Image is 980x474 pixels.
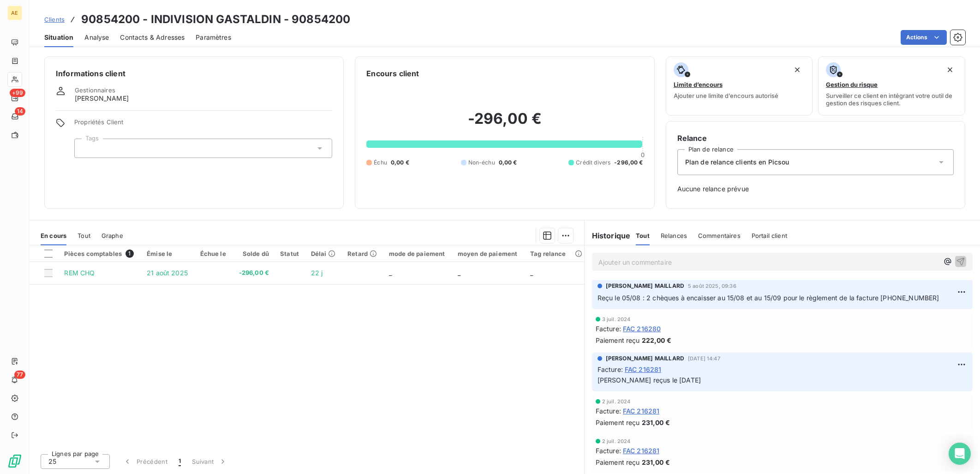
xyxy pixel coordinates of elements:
[366,109,643,137] h2: -296,00 €
[623,324,661,334] span: FAC 216280
[120,33,185,42] span: Contacts & Adresses
[602,399,631,404] span: 2 juil. 2024
[125,249,134,258] span: 1
[666,56,813,115] button: Limite d’encoursAjouter une limite d’encours autorisé
[347,250,378,257] div: Retard
[598,365,623,374] span: Facture :
[698,232,741,239] span: Commentaires
[602,438,631,444] span: 2 juil. 2024
[200,250,227,257] div: Échue le
[602,316,631,322] span: 3 juil. 2024
[10,89,25,97] span: +99
[82,144,90,152] input: Ajouter une valeur
[606,354,684,363] span: [PERSON_NAME] MAILLARD
[677,133,954,144] h6: Relance
[14,371,25,379] span: 77
[826,81,878,88] span: Gestion du risque
[196,33,231,42] span: Paramètres
[623,446,660,456] span: FAC 216281
[688,283,736,289] span: 5 août 2025, 09:36
[389,250,447,257] div: mode de paiement
[598,294,939,302] span: Reçu le 05/08 : 2 chèques à encaisser au 15/08 et au 15/09 pour le règlement de la facture [PHONE...
[74,118,332,131] span: Propriétés Client
[674,92,778,99] span: Ajouter une limite d’encours autorisé
[625,365,662,374] span: FAC 216281
[78,232,90,239] span: Tout
[576,158,610,167] span: Crédit divers
[64,249,136,258] div: Pièces comptables
[818,56,965,115] button: Gestion du risqueSurveiller ce client en intégrant votre outil de gestion des risques client.
[84,33,109,42] span: Analyse
[147,269,188,277] span: 21 août 2025
[596,406,621,416] span: Facture :
[458,250,519,257] div: moyen de paiement
[238,250,269,257] div: Solde dû
[636,232,650,239] span: Tout
[641,151,645,158] span: 0
[530,250,579,257] div: Tag relance
[901,30,947,45] button: Actions
[280,250,299,257] div: Statut
[102,232,123,239] span: Graphe
[41,232,66,239] span: En cours
[674,81,723,88] span: Limite d’encours
[238,268,269,278] span: -296,00 €
[311,269,323,277] span: 22 j
[389,269,392,277] span: _
[596,324,621,334] span: Facture :
[752,232,787,239] span: Portail client
[949,443,971,465] div: Open Intercom Messenger
[173,452,186,471] button: 1
[826,92,957,107] span: Surveiller ce client en intégrant votre outil de gestion des risques client.
[44,33,73,42] span: Situation
[458,269,460,277] span: _
[7,6,22,20] div: AE
[585,230,631,241] h6: Historique
[75,86,115,94] span: Gestionnaires
[642,335,671,345] span: 222,00 €
[596,335,640,345] span: Paiement reçu
[147,250,189,257] div: Émise le
[75,94,129,103] span: [PERSON_NAME]
[117,452,173,471] button: Précédent
[186,452,233,471] button: Suivant
[7,454,22,468] img: Logo LeanPay
[677,184,954,194] span: Aucune relance prévue
[44,16,65,23] span: Clients
[596,446,621,456] span: Facture :
[642,457,670,467] span: 231,00 €
[366,68,419,79] h6: Encours client
[15,107,25,115] span: 14
[596,457,640,467] span: Paiement reçu
[56,68,332,79] h6: Informations client
[623,406,660,416] span: FAC 216281
[598,376,701,384] span: [PERSON_NAME] reçus le [DATE]
[499,158,517,167] span: 0,00 €
[44,15,65,24] a: Clients
[81,11,350,28] h3: 90854200 - INDIVISION GASTALDIN - 90854200
[661,232,687,239] span: Relances
[179,457,181,466] span: 1
[596,418,640,427] span: Paiement reçu
[685,158,789,167] span: Plan de relance clients en Picsou
[606,282,684,290] span: [PERSON_NAME] MAILLARD
[468,158,495,167] span: Non-échu
[530,269,533,277] span: _
[688,356,720,361] span: [DATE] 14:47
[374,158,387,167] span: Échu
[64,269,95,277] span: REM CHQ
[642,418,670,427] span: 231,00 €
[391,158,409,167] span: 0,00 €
[48,457,56,466] span: 25
[614,158,643,167] span: -296,00 €
[311,250,337,257] div: Délai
